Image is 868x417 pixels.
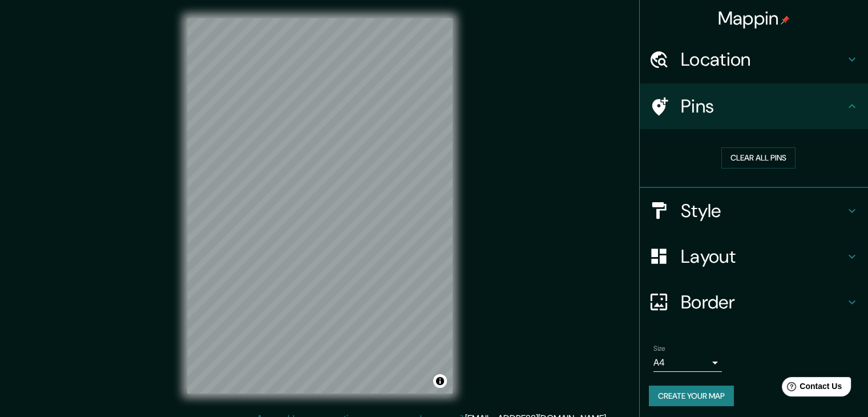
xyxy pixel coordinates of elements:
div: Border [640,279,868,325]
h4: Pins [681,95,845,118]
canvas: Map [187,18,453,394]
h4: Border [681,291,845,314]
h4: Style [681,199,845,222]
h4: Layout [681,245,845,268]
div: Style [640,188,868,234]
button: Create your map [649,386,734,407]
div: Layout [640,234,868,279]
h4: Location [681,48,845,71]
label: Size [653,343,665,353]
iframe: Help widget launcher [766,372,855,404]
div: Location [640,37,868,82]
button: Clear all pins [721,147,796,169]
img: pin-icon.png [781,15,790,25]
button: Toggle attribution [433,374,447,388]
h4: Mappin [718,7,790,30]
div: A4 [653,354,722,372]
div: Pins [640,83,868,129]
